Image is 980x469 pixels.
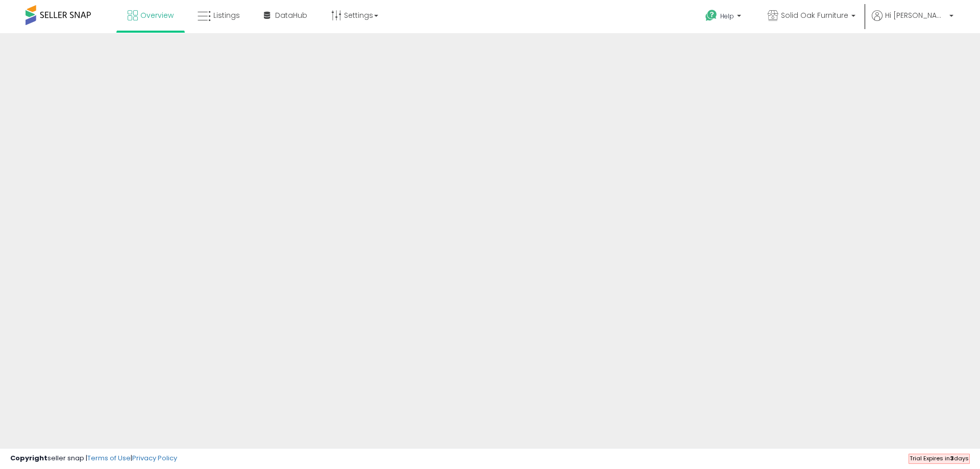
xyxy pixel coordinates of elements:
i: Get Help [705,9,718,22]
a: Help [697,2,751,33]
b: 3 [950,454,954,462]
span: Trial Expires in days [910,454,969,462]
span: Hi [PERSON_NAME] [885,10,946,20]
span: Solid Oak Furniture [781,10,848,20]
span: DataHub [275,10,307,20]
strong: Copyright [10,453,47,463]
div: seller snap | | [10,454,177,463]
span: Help [720,12,734,20]
a: Privacy Policy [132,453,177,463]
a: Hi [PERSON_NAME] [872,10,953,33]
a: Terms of Use [87,453,131,463]
span: Listings [213,10,240,20]
span: Overview [140,10,174,20]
